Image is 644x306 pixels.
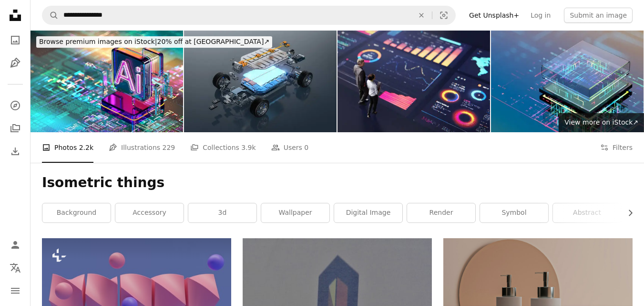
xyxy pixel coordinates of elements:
[6,258,25,277] button: Language
[190,132,256,163] a: Collections 3.9k
[36,36,272,48] div: 20% off at [GEOGRAPHIC_DATA] ↗
[463,8,525,23] a: Get Unsplash+
[304,142,308,153] span: 0
[491,31,644,132] img: Quantum computer. Abstract CPU and Computer chip concept. Digital data
[109,132,175,163] a: Illustrations 229
[42,6,456,25] form: Find visuals sitewide
[31,31,183,132] img: Digital abstract CPU. AI - Artificial Intelligence and machine learning concept
[622,203,633,222] button: scroll list to the right
[241,142,256,153] span: 3.9k
[42,6,59,24] button: Search Unsplash
[6,53,25,73] a: Illustrations
[42,174,633,191] h1: Isometric things
[6,119,25,138] a: Collections
[6,281,25,300] button: Menu
[337,31,490,132] img: Business Team Analyzing Interactive Digital Dashboards with Data Visualizations
[184,31,337,132] img: Explode view of ev car with glowing battery element and undercarriage
[525,8,556,23] a: Log in
[411,6,432,24] button: Clear
[432,6,455,24] button: Visual search
[600,132,633,163] button: Filters
[564,8,633,23] button: Submit an image
[6,235,25,254] a: Log in / Sign up
[39,38,157,45] span: Browse premium images on iStock |
[271,132,309,163] a: Users 0
[407,203,475,222] a: render
[31,31,278,53] a: Browse premium images on iStock|20% off at [GEOGRAPHIC_DATA]↗
[261,203,329,222] a: wallpaper
[42,203,111,222] a: background
[564,118,638,126] span: View more on iStock ↗
[6,142,25,161] a: Download History
[334,203,402,222] a: digital image
[6,31,25,50] a: Photos
[188,203,256,222] a: 3d
[6,96,25,115] a: Explore
[115,203,184,222] a: accessory
[163,142,175,153] span: 229
[559,113,644,132] a: View more on iStock↗
[553,203,621,222] a: abstract
[480,203,548,222] a: symbol
[42,287,231,295] a: a computer generated image of a pink object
